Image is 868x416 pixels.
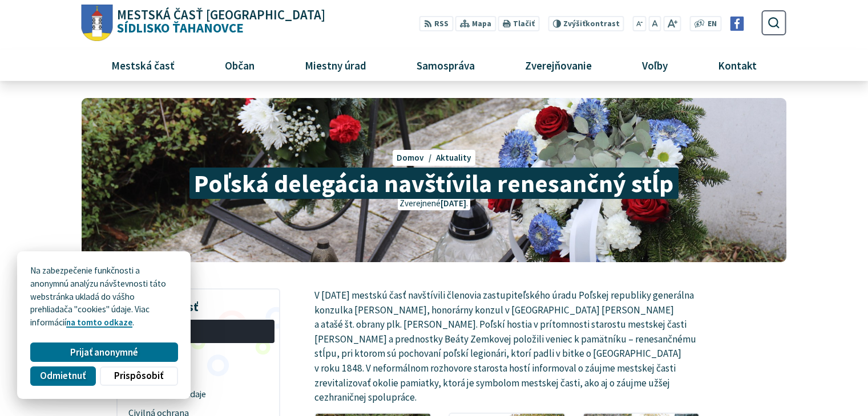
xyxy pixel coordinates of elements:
[82,5,113,42] img: Prejsť na domovskú stránku
[66,317,132,328] a: na tomto odkaze
[455,16,496,31] a: Mapa
[663,16,681,31] button: Zväčšiť veľkosť písma
[638,50,672,80] span: Voľby
[70,346,138,358] span: Prijať anonymné
[714,50,761,80] span: Kontakt
[434,18,449,30] span: RSS
[705,18,720,30] a: EN
[189,168,679,199] span: Poľská delegácia navštívila renesančný stĺp
[648,16,661,31] button: Nastaviť pôvodnú veľkosť písma
[300,50,370,80] span: Miestny úrad
[122,366,274,385] a: Symboly
[563,19,620,28] span: kontrast
[397,152,424,163] span: Domov
[122,320,274,343] a: Všeobecné info
[128,347,268,366] span: História
[472,18,491,30] span: Mapa
[730,17,744,31] img: Prejsť na Facebook stránku
[419,16,453,31] a: RSS
[396,50,496,80] a: Samospráva
[441,198,466,209] span: [DATE]
[30,342,177,362] button: Prijať anonymné
[436,152,471,163] a: Aktuality
[128,385,268,403] span: Demografické údaje
[107,50,179,80] span: Mestská časť
[498,16,539,31] button: Tlačiť
[548,16,624,31] button: Zvýšiťkontrast
[314,288,700,405] p: V [DATE] mestskú časť navštívili členovia zastupiteľského úradu Poľskej republiky generálna konzu...
[284,50,387,80] a: Miestny úrad
[708,18,717,30] span: EN
[113,9,326,35] span: Sídlisko Ťahanovce
[397,152,435,163] a: Domov
[100,366,177,386] button: Prispôsobiť
[128,366,268,385] span: Symboly
[504,50,613,80] a: Zverejňovanie
[398,197,470,210] p: Zverejnené .
[30,366,95,386] button: Odmietnuť
[30,264,177,329] p: Na zabezpečenie funkčnosti a anonymnú analýzu návštevnosti táto webstránka ukladá do vášho prehli...
[563,19,586,28] span: Zvýšiť
[204,50,275,80] a: Občan
[697,50,778,80] a: Kontakt
[520,50,596,80] span: Zverejňovanie
[90,50,195,80] a: Mestská časť
[122,347,274,366] a: História
[633,16,647,31] button: Zmenšiť veľkosť písma
[122,292,274,316] h3: Mestská časť
[122,385,274,403] a: Demografické údaje
[412,50,479,80] span: Samospráva
[220,50,259,80] span: Občan
[114,370,163,382] span: Prispôsobiť
[40,370,86,382] span: Odmietnuť
[82,5,325,42] a: Logo Sídlisko Ťahanovce, prejsť na domovskú stránku.
[513,19,535,28] span: Tlačiť
[621,50,689,80] a: Voľby
[117,9,325,22] span: Mestská časť [GEOGRAPHIC_DATA]
[128,322,268,341] span: Všeobecné info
